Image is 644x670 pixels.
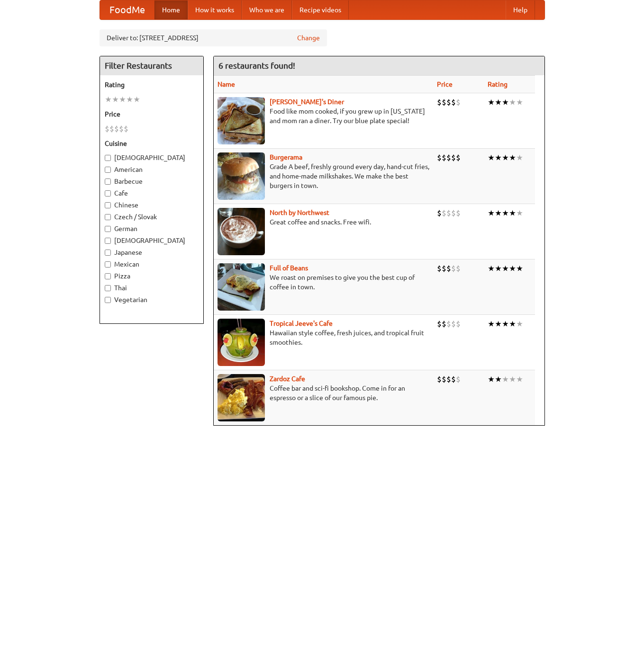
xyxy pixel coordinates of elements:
[488,97,495,107] li: ★
[446,97,451,107] li: $
[218,80,235,88] a: Name
[218,61,295,70] ng-pluralize: 6 restaurants found!
[105,224,199,233] label: German
[442,374,446,384] li: $
[446,319,451,329] li: $
[488,374,495,384] li: ★
[100,29,327,46] div: Deliver to: [STREET_ADDRESS]
[105,283,199,293] label: Thai
[218,217,429,227] p: Great coffee and snacks. Free wifi.
[516,374,523,384] li: ★
[105,188,199,198] label: Cafe
[105,248,199,257] label: Japanese
[456,263,461,274] li: $
[126,94,133,105] li: ★
[442,208,446,218] li: $
[105,94,112,105] li: ★
[270,209,329,216] a: North by Northwest
[105,124,109,134] li: $
[105,177,199,186] label: Barbecue
[105,153,199,162] label: [DEMOGRAPHIC_DATA]
[495,152,502,163] li: ★
[270,320,333,327] a: Tropical Jeeve's Cafe
[105,190,111,197] input: Cafe
[218,374,265,421] img: zardoz.jpg
[218,384,429,402] p: Coffee bar and sci-fi bookshop. Come in for an espresso or a slice of our famous pie.
[442,97,446,107] li: $
[516,319,523,329] li: ★
[109,124,114,134] li: $
[105,202,111,208] input: Chinese
[218,319,265,366] img: jeeves.jpg
[105,259,199,269] label: Mexican
[451,208,456,218] li: $
[437,374,442,384] li: $
[218,97,265,144] img: sallys.jpg
[451,263,456,274] li: $
[105,297,111,303] input: Vegetarian
[516,152,523,163] li: ★
[442,152,446,163] li: $
[437,80,453,88] a: Price
[105,250,111,256] input: Japanese
[105,167,111,173] input: American
[133,94,140,105] li: ★
[270,153,302,161] a: Burgerama
[509,263,516,274] li: ★
[105,295,199,304] label: Vegetarian
[105,212,199,222] label: Czech / Slovak
[218,263,265,311] img: beans.jpg
[495,263,502,274] li: ★
[105,155,111,161] input: [DEMOGRAPHIC_DATA]
[437,97,442,107] li: $
[119,94,126,105] li: ★
[100,0,154,19] a: FoodMe
[114,124,119,134] li: $
[270,98,344,106] a: [PERSON_NAME]'s Diner
[105,109,199,119] h5: Price
[218,273,429,292] p: We roast on premises to give you the best cup of coffee in town.
[105,236,199,245] label: [DEMOGRAPHIC_DATA]
[292,0,349,19] a: Recipe videos
[105,226,111,232] input: German
[437,208,442,218] li: $
[451,97,456,107] li: $
[188,0,242,19] a: How it works
[509,208,516,218] li: ★
[502,97,509,107] li: ★
[218,328,429,347] p: Hawaiian style coffee, fresh juices, and tropical fruit smoothies.
[495,374,502,384] li: ★
[488,152,495,163] li: ★
[488,319,495,329] li: ★
[495,97,502,107] li: ★
[270,264,308,272] a: Full of Beans
[488,263,495,274] li: ★
[509,152,516,163] li: ★
[488,80,508,88] a: Rating
[437,152,442,163] li: $
[509,319,516,329] li: ★
[446,374,451,384] li: $
[516,97,523,107] li: ★
[105,261,111,268] input: Mexican
[218,107,429,125] p: Food like mom cooked, if you grew up in [US_STATE] and mom ran a diner. Try our blue plate special!
[105,200,199,210] label: Chinese
[488,208,495,218] li: ★
[446,208,451,218] li: $
[100,56,203,75] h4: Filter Restaurants
[297,33,320,43] a: Change
[509,374,516,384] li: ★
[495,319,502,329] li: ★
[456,97,461,107] li: $
[502,263,509,274] li: ★
[451,374,456,384] li: $
[105,271,199,281] label: Pizza
[124,124,128,134] li: $
[442,319,446,329] li: $
[456,208,461,218] li: $
[242,0,292,19] a: Who we are
[105,80,199,89] h5: Rating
